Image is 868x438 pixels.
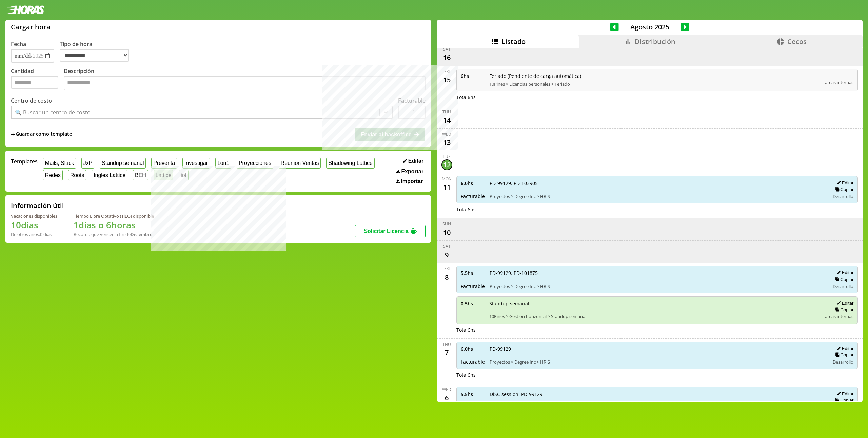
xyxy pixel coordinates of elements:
[179,170,189,180] button: iot
[442,342,451,347] div: Thu
[835,300,853,306] button: Editar
[394,168,426,175] button: Exportar
[401,178,423,184] span: Importar
[441,115,452,126] div: 14
[833,193,853,199] span: Desarrollo
[501,37,526,46] span: Listado
[401,169,423,175] span: Exportar
[835,180,853,186] button: Editar
[74,219,154,231] h1: 1 días o 6 horas
[441,159,452,170] div: 12
[442,221,451,227] div: Sun
[489,300,818,307] span: Standup semanal
[489,313,818,320] span: 10Pines > Gestion horizontal > Standup semanal
[154,170,174,180] button: Lattice
[442,109,451,115] div: Thu
[60,49,129,62] select: Tipo de hora
[461,300,485,307] span: 0.5 hs
[442,131,451,137] div: Wed
[490,193,825,199] span: Proyectos > Degree Inc > HRIS
[787,37,807,46] span: Cecos
[11,97,52,104] label: Centro de costo
[443,46,451,52] div: Sat
[92,170,127,180] button: Ingles Lattice
[833,359,853,365] span: Desarrollo
[11,131,15,138] span: +
[823,79,853,85] span: Tareas internas
[835,391,853,397] button: Editar
[456,94,858,101] div: Total 6 hs
[74,213,154,219] div: Tiempo Libre Optativo (TiLO) disponible
[456,372,858,378] div: Total 6 hs
[835,270,853,276] button: Editar
[635,37,675,46] span: Distribución
[131,231,152,237] b: Diciembre
[133,170,148,180] button: BEH
[441,271,452,282] div: 8
[441,249,452,260] div: 9
[398,97,426,104] label: Facturable
[182,158,210,168] button: Investigar
[279,158,321,168] button: Reunion Ventas
[11,201,64,210] h2: Información útil
[833,277,853,282] button: Copiar
[490,346,825,352] span: PD-99129
[443,154,451,159] div: Tue
[43,158,76,168] button: Mails, Slack
[437,48,863,401] div: scrollable content
[490,283,825,289] span: Proyectos > Degree Inc > HRIS
[456,206,858,213] div: Total 6 hs
[461,180,485,187] span: 6.0 hs
[60,40,134,63] label: Tipo de hora
[441,74,452,85] div: 15
[11,40,26,48] label: Fecha
[461,283,485,289] span: Facturable
[833,352,853,358] button: Copiar
[490,391,825,397] span: DiSC session. PD-99129
[443,243,451,249] div: Sat
[81,158,94,168] button: JxP
[461,391,485,397] span: 5.5 hs
[11,158,38,165] span: Templates
[237,158,273,168] button: Proyecciones
[43,170,63,180] button: Redes
[11,131,72,138] span: +Guardar como template
[441,227,452,238] div: 10
[441,347,452,358] div: 7
[355,225,426,237] button: Solicitar Licencia
[401,158,426,165] button: Editar
[442,387,451,392] div: Wed
[151,158,177,168] button: Preventa
[456,327,858,333] div: Total 6 hs
[833,283,853,289] span: Desarrollo
[461,193,485,199] span: Facturable
[215,158,231,168] button: 1on1
[100,158,146,168] button: Standup semanal
[833,397,853,403] button: Copiar
[490,359,825,365] span: Proyectos > Degree Inc > HRIS
[444,266,450,271] div: Fri
[490,180,825,187] span: PD-99129. PD-103905
[442,176,452,182] div: Mon
[619,22,681,31] span: Agosto 2025
[833,187,853,192] button: Copiar
[461,346,485,352] span: 6.0 hs
[833,307,853,313] button: Copiar
[441,392,452,403] div: 6
[489,81,818,87] span: 10Pines > Licencias personales > Feriado
[461,270,485,276] span: 5.5 hs
[444,69,450,74] div: Fri
[490,270,825,276] span: PD-99129. PD-101875
[489,73,818,79] span: Feriado (Pendiente de carga automática)
[441,182,452,193] div: 11
[441,52,452,63] div: 16
[461,358,485,365] span: Facturable
[461,73,485,79] span: 6 hs
[11,22,51,31] h1: Cargar hora
[15,109,91,116] div: 🔍 Buscar un centro de costo
[835,346,853,351] button: Editar
[5,5,45,14] img: logotipo
[68,170,86,180] button: Roots
[64,67,426,92] label: Descripción
[823,313,853,320] span: Tareas internas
